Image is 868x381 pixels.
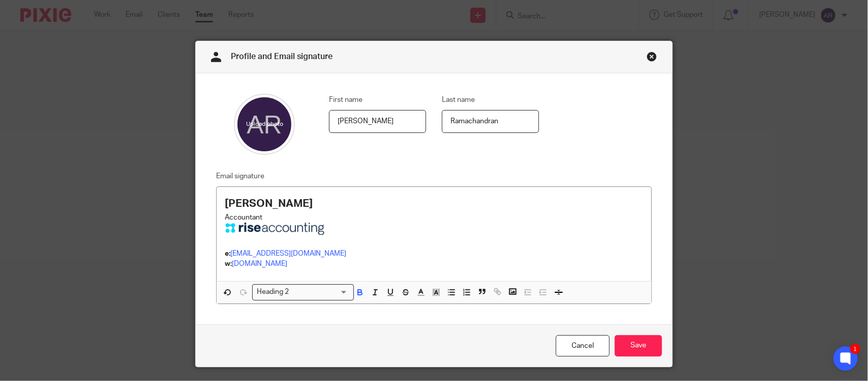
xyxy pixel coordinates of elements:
span: Profile and Email signature [231,52,333,61]
div: Search for option [252,284,354,300]
a: Cancel [556,335,610,357]
input: Search for option [292,287,348,297]
input: Save [615,335,662,357]
label: First name [329,95,363,105]
strong: [PERSON_NAME] [225,198,313,209]
a: Close this dialog window [647,51,657,65]
span: Heading 2 [255,287,291,297]
label: Email signature [216,171,264,181]
a: [DOMAIN_NAME] [232,260,287,267]
p: Accountant [225,212,643,223]
img: Image [225,223,326,235]
div: 1 [850,344,860,354]
a: [EMAIL_ADDRESS][DOMAIN_NAME] [230,250,346,257]
strong: e: [225,250,230,257]
label: Last name [442,95,475,105]
strong: w: [225,260,232,267]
